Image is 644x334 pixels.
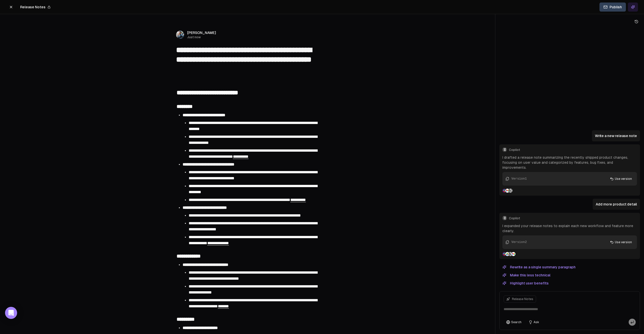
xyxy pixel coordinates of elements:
img: Google Drive [505,252,509,256]
button: Rewrite as a single summary paragraph [499,264,579,270]
span: [PERSON_NAME] [187,30,216,35]
div: Version 2 [511,240,527,244]
button: Use version [607,175,635,183]
img: Slack [502,189,506,193]
img: Slack [502,252,506,256]
span: Just now [187,35,216,39]
p: I expanded your release notes to explain each new workflow and feature more clearly. [502,223,637,233]
span: Release Notes [20,5,46,10]
div: Open Intercom Messenger [5,307,17,319]
button: Publish [599,3,626,12]
button: Use version [607,238,635,246]
span: Release Notes [512,297,533,301]
img: Notion [508,189,512,193]
img: Gmail [511,252,515,256]
button: Make this less technical [499,272,553,278]
img: Gmail [505,189,509,193]
div: Version 1 [511,177,527,181]
img: Notion [508,252,512,256]
img: 1695405595226.jpeg [176,31,184,39]
button: Search [504,319,524,326]
button: Highlight user benefits [499,280,552,286]
span: Copilot [509,148,637,152]
button: Ask [526,319,542,326]
p: Add more product detail [596,202,637,207]
p: Write a new release note [595,133,637,138]
span: Copilot [509,216,637,220]
p: I drafted a release note summarizing the recently shipped product changes, focusing on user value... [502,155,637,170]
